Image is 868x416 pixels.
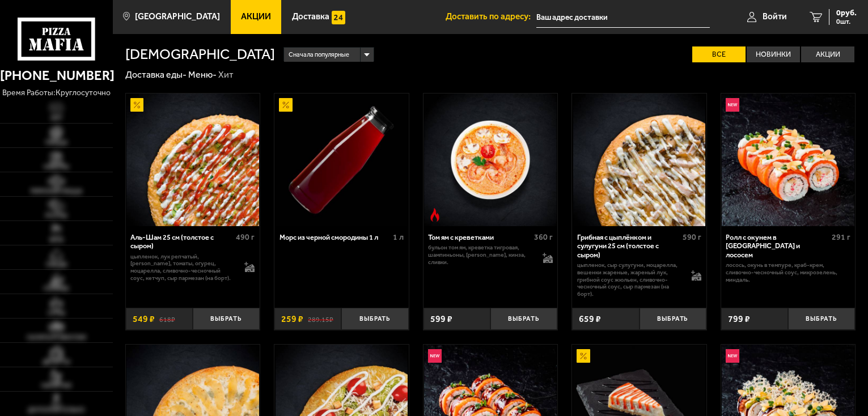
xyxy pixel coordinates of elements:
[126,94,259,226] img: Аль-Шам 25 см (толстое с сыром)
[130,253,235,282] p: цыпленок, лук репчатый, [PERSON_NAME], томаты, огурец, моцарелла, сливочно-чесночный соус, кетчуп...
[241,12,271,21] span: Акции
[836,18,857,25] span: 0 шт.
[572,94,706,226] a: Грибная с цыплёнком и сулугуни 25 см (толстое с сыром)
[159,315,175,324] s: 618 ₽
[218,69,234,81] div: Хит
[573,94,706,226] img: Грибная с цыплёнком и сулугуни 25 см (толстое с сыром)
[193,308,260,330] button: Выбрать
[836,9,857,17] span: 0 руб.
[279,98,293,112] img: Акционный
[726,233,828,259] div: Ролл с окунем в [GEOGRAPHIC_DATA] и лососем
[788,308,855,330] button: Выбрать
[577,233,680,259] div: Грибная с цыплёнком и сулугуни 25 см (толстое с сыром)
[292,12,329,21] span: Доставка
[135,12,220,21] span: [GEOGRAPHIC_DATA]
[393,232,404,242] span: 1 л
[130,233,233,251] div: Аль-Шам 25 см (толстое с сыром)
[640,308,706,330] button: Выбрать
[125,69,187,80] a: Доставка еды-
[832,232,850,242] span: 291 г
[726,98,739,112] img: Новинка
[428,233,531,241] div: Том ям с креветками
[133,315,155,324] span: 549 ₽
[430,315,452,324] span: 599 ₽
[726,262,850,283] p: лосось, окунь в темпуре, краб-крем, сливочно-чесночный соус, микрозелень, миндаль.
[579,315,601,324] span: 659 ₽
[726,349,739,363] img: Новинка
[536,7,710,28] input: Ваш адрес доставки
[577,349,590,363] img: Акционный
[281,315,303,324] span: 259 ₽
[125,47,275,62] h1: [DEMOGRAPHIC_DATA]
[332,11,345,24] img: 15daf4d41897b9f0e9f617042186c801.svg
[424,94,558,226] a: Острое блюдоТом ям с креветками
[424,94,557,226] img: Том ям с креветками
[126,94,260,226] a: АкционныйАль-Шам 25 см (толстое с сыром)
[274,94,409,226] a: АкционныйМорс из черной смородины 1 л
[308,315,333,324] s: 289.15 ₽
[722,94,854,226] img: Ролл с окунем в темпуре и лососем
[130,98,144,112] img: Акционный
[289,46,349,63] span: Сначала популярные
[721,94,856,226] a: НовинкаРолл с окунем в темпуре и лососем
[728,315,750,324] span: 799 ₽
[188,69,217,80] a: Меню-
[683,232,701,242] span: 590 г
[692,46,746,63] label: Все
[577,262,682,298] p: цыпленок, сыр сулугуни, моцарелла, вешенки жареные, жареный лук, грибной соус Жюльен, сливочно-че...
[428,349,442,363] img: Новинка
[801,46,854,63] label: Акции
[428,208,442,222] img: Острое блюдо
[236,232,255,242] span: 490 г
[341,308,408,330] button: Выбрать
[763,12,787,21] span: Войти
[490,308,557,330] button: Выбрать
[428,244,533,266] p: бульон том ям, креветка тигровая, шампиньоны, [PERSON_NAME], кинза, сливки.
[534,232,553,242] span: 360 г
[747,46,800,63] label: Новинки
[446,12,536,21] span: Доставить по адресу:
[276,94,408,226] img: Морс из черной смородины 1 л
[280,233,390,241] div: Морс из черной смородины 1 л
